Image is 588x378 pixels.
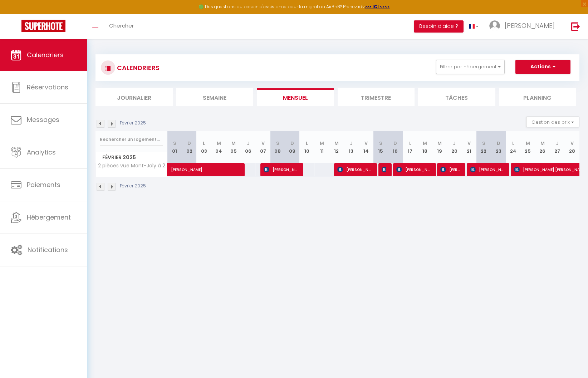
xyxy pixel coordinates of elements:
abbr: V [261,140,265,147]
button: Besoin d'aide ? [414,20,464,33]
a: >>> ICI <<<< [365,4,390,10]
abbr: J [247,140,250,147]
abbr: S [482,140,485,147]
th: 02 [182,131,197,163]
a: [PERSON_NAME] [167,163,182,177]
abbr: M [540,140,545,147]
span: Paiements [27,180,60,189]
abbr: M [320,140,324,147]
th: 12 [329,131,344,163]
abbr: J [556,140,559,147]
span: [PERSON_NAME] [440,163,460,176]
th: 03 [197,131,211,163]
th: 19 [432,131,447,163]
abbr: M [437,140,442,147]
th: 28 [565,131,579,163]
abbr: V [467,140,471,147]
span: 2 pièces vue Mont-Joly à 2 pas Tramway [GEOGRAPHIC_DATA]⛷ [97,163,168,168]
h3: CALENDRIERS [115,60,160,76]
th: 05 [226,131,241,163]
th: 20 [447,131,461,163]
span: [PERSON_NAME] [337,163,372,176]
th: 01 [167,131,182,163]
span: Hébergement [27,213,71,222]
abbr: M [217,140,221,147]
abbr: D [187,140,191,147]
th: 14 [359,131,373,163]
abbr: L [203,140,205,147]
th: 15 [373,131,388,163]
button: Gestion des prix [526,117,579,127]
abbr: S [173,140,176,147]
th: 09 [285,131,300,163]
th: 07 [255,131,270,163]
input: Rechercher un logement... [100,133,163,146]
img: logout [571,22,580,31]
th: 27 [550,131,565,163]
abbr: L [512,140,514,147]
th: 26 [535,131,550,163]
th: 04 [211,131,226,163]
li: Mensuel [257,88,334,106]
p: Février 2025 [120,120,146,127]
th: 21 [462,131,476,163]
p: Février 2025 [120,183,146,190]
th: 17 [403,131,417,163]
abbr: L [409,140,411,147]
li: Tâches [418,88,495,106]
abbr: M [334,140,339,147]
th: 22 [476,131,491,163]
th: 11 [314,131,329,163]
button: Actions [515,60,570,74]
span: [PERSON_NAME] [171,159,253,173]
th: 23 [491,131,506,163]
span: [PERSON_NAME] [264,163,298,176]
abbr: S [379,140,382,147]
th: 13 [344,131,358,163]
span: Notifications [28,245,68,254]
li: Trimestre [338,88,415,106]
th: 06 [241,131,255,163]
span: Calendriers [27,50,64,59]
span: Février 2025 [96,152,167,163]
span: Analytics [27,148,56,157]
abbr: V [570,140,574,147]
th: 10 [300,131,314,163]
abbr: S [276,140,279,147]
button: Filtrer par hébergement [436,60,505,74]
span: Chercher [109,22,134,29]
th: 08 [270,131,285,163]
span: [PERSON_NAME] [396,163,431,176]
a: ... [PERSON_NAME] [484,14,564,39]
span: [PERSON_NAME] [470,163,504,176]
li: Journalier [95,88,173,106]
abbr: D [290,140,294,147]
th: 25 [520,131,535,163]
th: 24 [506,131,520,163]
li: Semaine [176,88,254,106]
span: [PERSON_NAME] [382,163,387,176]
a: Chercher [104,14,139,39]
abbr: J [453,140,456,147]
span: Réservations [27,83,68,92]
img: Super Booking [21,20,65,32]
abbr: M [526,140,530,147]
abbr: M [423,140,427,147]
abbr: J [350,140,353,147]
th: 18 [417,131,432,163]
span: Messages [27,115,59,124]
img: ... [489,20,500,31]
abbr: D [393,140,397,147]
abbr: V [364,140,368,147]
th: 16 [388,131,403,163]
li: Planning [499,88,576,106]
span: [PERSON_NAME] [505,21,555,30]
abbr: M [231,140,236,147]
abbr: D [497,140,500,147]
abbr: L [306,140,308,147]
